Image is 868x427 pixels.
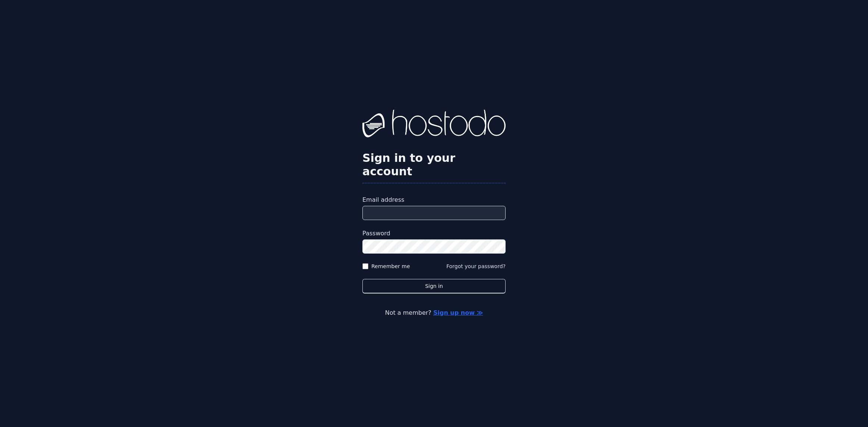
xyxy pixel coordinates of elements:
[362,195,506,204] label: Email address
[36,308,832,317] p: Not a member?
[362,110,506,139] img: Hostodo
[433,309,483,316] a: Sign up now ≫
[362,229,506,238] label: Password
[362,151,506,178] h2: Sign in to your account
[446,263,506,270] button: Forgot your password?
[362,279,506,293] button: Sign in
[371,263,410,270] label: Remember me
